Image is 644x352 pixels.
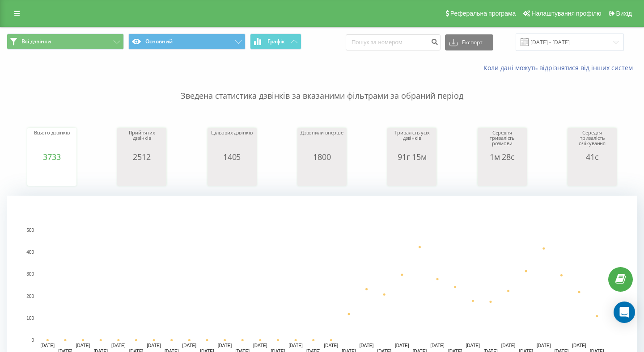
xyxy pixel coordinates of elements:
[445,34,493,50] button: Експорт
[300,161,344,188] svg: A chart.
[218,343,232,348] text: [DATE]
[26,316,34,321] text: 100
[147,343,161,348] text: [DATE]
[390,152,434,161] div: 91г 15м
[531,10,601,17] span: Налаштування профілю
[111,343,126,348] text: [DATE]
[572,343,586,348] text: [DATE]
[30,161,74,188] svg: A chart.
[31,338,34,343] text: 0
[128,34,246,50] button: Основний
[480,161,525,188] svg: A chart.
[26,272,34,277] text: 300
[253,343,267,348] text: [DATE]
[360,343,374,348] text: [DATE]
[346,34,441,50] input: Пошук за номером
[480,130,525,152] div: Середня тривалість розмови
[182,343,197,348] text: [DATE]
[616,10,632,17] span: Вихід
[119,161,164,188] svg: A chart.
[390,130,434,152] div: Тривалість усіх дзвінків
[41,343,55,348] text: [DATE]
[324,343,339,348] text: [DATE]
[483,63,637,72] a: Коли дані можуть відрізнятися вiд інших систем
[537,343,551,348] text: [DATE]
[210,161,254,188] svg: A chart.
[300,130,344,152] div: Дзвонили вперше
[390,161,434,188] svg: A chart.
[210,152,254,161] div: 1405
[26,250,34,255] text: 400
[570,130,614,152] div: Середня тривалість очікування
[7,34,124,50] button: Всі дзвінки
[26,228,34,233] text: 500
[300,152,344,161] div: 1800
[501,343,516,348] text: [DATE]
[30,130,74,152] div: Всього дзвінків
[21,38,51,45] span: Всі дзвінки
[210,130,254,152] div: Цільових дзвінків
[267,38,285,45] span: Графік
[466,343,480,348] text: [DATE]
[614,302,635,323] div: Open Intercom Messenger
[430,343,445,348] text: [DATE]
[76,343,90,348] text: [DATE]
[480,152,525,161] div: 1м 28с
[7,72,637,102] p: Зведена статистика дзвінків за вказаними фільтрами за обраний період
[450,10,516,17] span: Реферальна програма
[119,152,164,161] div: 2512
[395,343,409,348] text: [DATE]
[288,343,303,348] text: [DATE]
[570,161,614,188] svg: A chart.
[570,152,614,161] div: 41с
[250,34,301,50] button: Графік
[30,152,74,161] div: 3733
[119,130,164,152] div: Прийнятих дзвінків
[26,294,34,299] text: 200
